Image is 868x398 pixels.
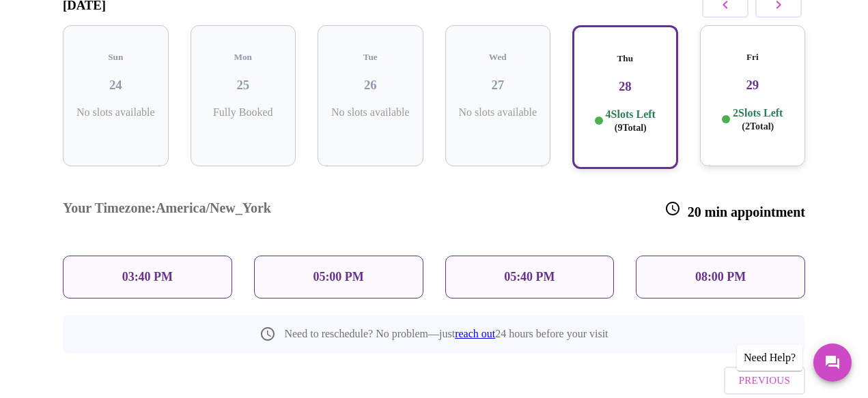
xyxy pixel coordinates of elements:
h3: Your Timezone: America/New_York [63,200,271,220]
h3: 28 [585,79,666,94]
p: 05:40 PM [504,270,555,284]
span: ( 9 Total) [615,123,647,133]
h3: 20 min appointment [664,200,805,220]
h3: 25 [201,78,285,93]
p: No slots available [328,106,412,119]
h5: Tue [328,52,412,63]
a: reach out [455,328,495,339]
button: Previous [724,367,805,394]
span: ( 2 Total) [742,121,774,132]
h3: 24 [74,78,158,93]
h5: Thu [585,53,666,64]
div: Need Help? [737,345,802,371]
p: No slots available [456,106,540,119]
h5: Sun [74,52,158,63]
p: Fully Booked [201,106,285,119]
p: 05:00 PM [313,270,363,284]
span: Previous [739,371,790,389]
p: No slots available [74,106,158,119]
p: Need to reschedule? No problem—just 24 hours before your visit [284,328,608,340]
h3: 26 [328,78,412,93]
h5: Wed [456,52,540,63]
h5: Fri [711,52,795,63]
p: 4 Slots Left [606,108,656,134]
h3: 27 [456,78,540,93]
p: 2 Slots Left [733,106,783,133]
p: 08:00 PM [695,270,746,284]
h5: Mon [201,52,285,63]
button: Messages [813,343,852,382]
p: 03:40 PM [122,270,173,284]
h3: 29 [711,78,795,93]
